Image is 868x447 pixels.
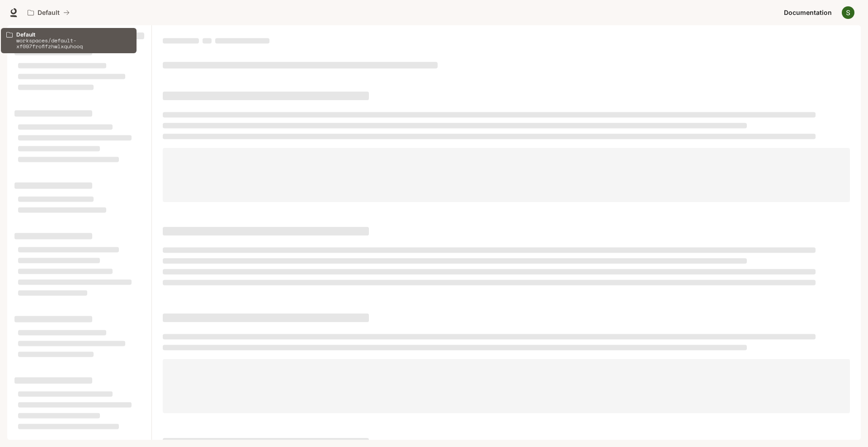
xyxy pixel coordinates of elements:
a: Documentation [780,4,835,22]
p: Default [16,32,131,37]
p: workspaces/default-xf097froflfzhwlxquhooq [16,37,131,49]
button: All workspaces [24,4,74,22]
p: Default [38,9,60,17]
button: User avatar [839,4,857,22]
span: Documentation [784,7,832,18]
img: User avatar [842,6,854,19]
